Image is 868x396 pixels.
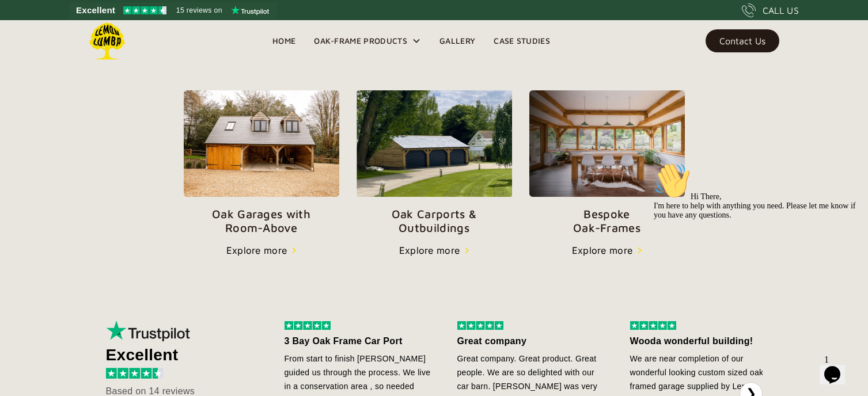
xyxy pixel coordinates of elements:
[5,5,212,62] div: 👋Hi There,I'm here to help with anything you need. Please let me know if you have any questions.
[226,243,287,257] div: Explore more
[457,321,503,330] img: 5 stars
[5,35,207,62] span: Hi There, I'm here to help with anything you need. Please let me know if you have any questions.
[572,243,633,257] div: Explore more
[430,32,484,49] a: Gallery
[76,3,115,17] span: Excellent
[457,334,607,348] div: Great company
[184,207,339,235] p: Oak Garages with Room-Above
[69,2,277,18] a: See Lemon Lumba reviews on Trustpilot
[5,5,41,41] img: :wave:
[706,29,779,52] a: Contact Us
[529,207,685,235] p: Bespoke Oak-Frames
[649,158,856,344] iframe: chat widget
[399,243,460,257] div: Explore more
[630,321,676,330] img: 5 stars
[572,243,642,257] a: Explore more
[106,321,192,341] img: Trustpilot
[314,34,407,48] div: Oak-Frame Products
[176,3,222,17] span: 15 reviews on
[719,37,765,45] div: Contact Us
[357,207,512,235] p: Oak Carports & Outbuildings
[106,348,250,362] div: Excellent
[285,321,331,330] img: 5 stars
[820,350,856,384] iframe: chat widget
[184,90,339,235] a: Oak Garages withRoom-Above
[285,334,434,348] div: 3 Bay Oak Frame Car Port
[529,90,685,235] a: BespokeOak-Frames
[226,243,297,257] a: Explore more
[123,6,166,14] img: Trustpilot 4.5 stars
[763,3,799,17] div: CALL US
[484,32,559,49] a: Case Studies
[263,32,305,49] a: Home
[305,20,430,62] div: Oak-Frame Products
[357,90,512,234] a: Oak Carports &Outbuildings
[742,3,799,17] a: CALL US
[106,368,164,379] img: 4.5 stars
[630,334,780,348] div: Wooda wonderful building!
[231,6,269,15] img: Trustpilot logo
[399,243,469,257] a: Explore more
